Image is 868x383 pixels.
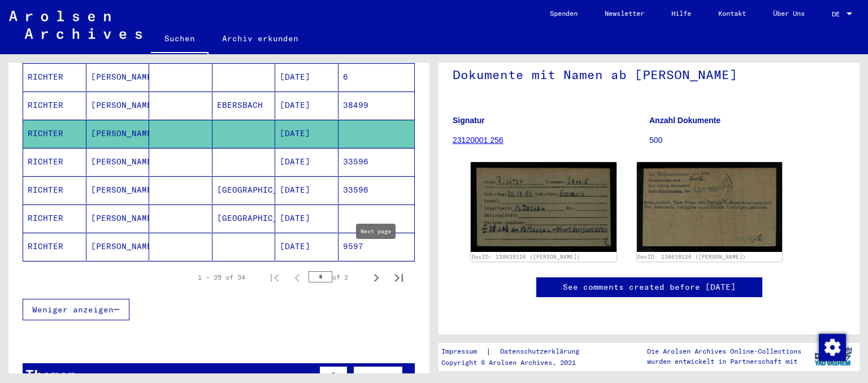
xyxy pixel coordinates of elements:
[275,92,338,119] mat-cell: [DATE]
[471,162,617,251] img: 001.jpg
[86,92,150,119] mat-cell: [PERSON_NAME]
[637,162,783,252] img: 002.jpg
[338,233,415,260] mat-cell: 9597
[212,92,276,119] mat-cell: EBERSBACH
[363,372,393,382] span: Filter
[23,120,86,147] mat-cell: RICHTER
[275,148,338,176] mat-cell: [DATE]
[286,266,309,289] button: Previous page
[151,25,209,54] a: Suchen
[23,204,86,232] mat-cell: RICHTER
[275,120,338,147] mat-cell: [DATE]
[338,63,415,91] mat-cell: 6
[275,233,338,260] mat-cell: [DATE]
[23,233,86,260] mat-cell: RICHTER
[637,254,746,260] a: DocID: 130639126 ([PERSON_NAME])
[338,176,415,204] mat-cell: 33596
[453,49,845,98] h1: Dokumente mit Namen ab [PERSON_NAME]
[338,148,415,176] mat-cell: 33596
[146,372,151,382] span: 5
[212,204,276,232] mat-cell: [GEOGRAPHIC_DATA]
[309,272,365,282] div: of 2
[819,334,846,361] img: Zustimmung ändern
[563,281,736,293] a: See comments created before [DATE]
[86,148,150,176] mat-cell: [PERSON_NAME]
[649,134,845,146] p: 500
[441,358,593,368] p: Copyright © Arolsen Archives, 2021
[86,63,150,91] mat-cell: [PERSON_NAME]
[86,204,150,232] mat-cell: [PERSON_NAME]
[491,346,593,358] a: Datenschutzerklärung
[812,342,854,371] img: yv_logo.png
[388,266,410,289] button: Last page
[263,266,286,289] button: First page
[472,254,580,260] a: DocID: 130639126 ([PERSON_NAME])
[209,25,312,52] a: Archiv erkunden
[23,176,86,204] mat-cell: RICHTER
[649,116,721,125] b: Anzahl Dokumente
[441,346,486,358] a: Impressum
[198,272,245,282] div: 1 – 25 of 34
[647,346,801,356] p: Die Arolsen Archives Online-Collections
[86,120,150,147] mat-cell: [PERSON_NAME]
[32,304,114,315] span: Weniger anzeigen
[23,148,86,176] mat-cell: RICHTER
[832,10,844,18] span: DE
[338,92,415,119] mat-cell: 38499
[365,266,388,289] button: Next page
[275,63,338,91] mat-cell: [DATE]
[23,92,86,119] mat-cell: RICHTER
[441,346,593,358] div: |
[275,204,338,232] mat-cell: [DATE]
[23,63,86,91] mat-cell: RICHTER
[275,176,338,204] mat-cell: [DATE]
[647,356,801,367] p: wurden entwickelt in Partnerschaft mit
[9,11,142,39] img: Arolsen_neg.svg
[453,116,485,125] b: Signatur
[86,176,150,204] mat-cell: [PERSON_NAME]
[23,299,129,320] button: Weniger anzeigen
[151,372,248,382] span: Datensätze gefunden
[453,136,504,145] a: 23120001 256
[212,176,276,204] mat-cell: [GEOGRAPHIC_DATA]
[86,233,150,260] mat-cell: [PERSON_NAME]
